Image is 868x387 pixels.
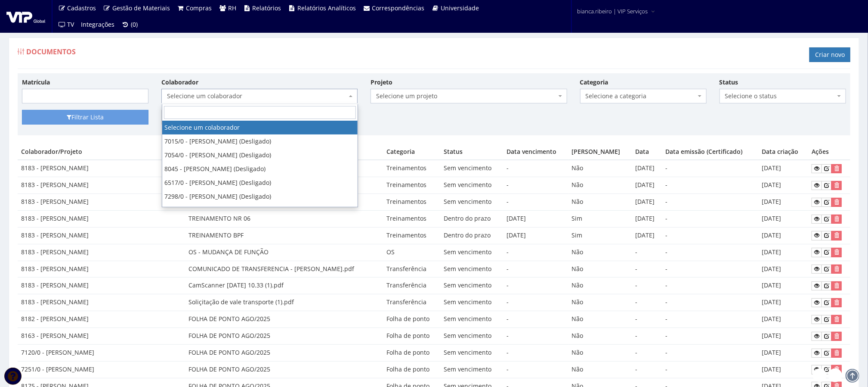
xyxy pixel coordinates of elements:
[758,278,808,294] td: [DATE]
[131,20,138,28] span: (0)
[185,361,383,378] td: FOLHA DE PONTO AGO/2025
[383,294,440,311] td: Transferência
[440,177,503,194] td: Sem vencimento
[185,311,383,328] td: FOLHA DE PONTO AGO/2025
[503,177,568,194] td: -
[68,4,96,12] span: Cadastros
[503,361,568,378] td: -
[568,194,632,211] td: Não
[440,160,503,177] td: Sem vencimento
[167,92,347,100] span: Selecione um colaborador
[580,78,609,87] label: Categoria
[162,134,358,148] li: 7015/0 - [PERSON_NAME] (Desligado)
[441,4,479,12] span: Universidade
[81,20,115,28] span: Integrações
[632,244,662,261] td: -
[632,194,662,211] td: [DATE]
[383,194,440,211] td: Treinamentos
[503,278,568,294] td: -
[662,361,759,378] td: -
[185,344,383,361] td: FOLHA DE PONTO AGO/2025
[662,227,759,244] td: -
[383,144,440,160] th: Categoria
[568,177,632,194] td: Não
[758,144,808,160] th: Data criação
[632,344,662,361] td: -
[503,194,568,211] td: -
[662,278,759,294] td: -
[18,361,185,378] td: 7251/0 - [PERSON_NAME]
[18,278,185,294] td: 8183 - [PERSON_NAME]
[440,261,503,278] td: Sem vencimento
[440,361,503,378] td: Sem vencimento
[503,160,568,177] td: -
[440,328,503,345] td: Sem vencimento
[162,162,358,176] li: 8045 - [PERSON_NAME] (Desligado)
[568,144,632,160] th: [PERSON_NAME]
[383,311,440,328] td: Folha de ponto
[503,227,568,244] td: [DATE]
[185,227,383,244] td: TREINAMENTO BPF
[577,7,648,16] span: bianca.ribeiro | VIP Serviços
[18,194,185,211] td: 8183 - [PERSON_NAME]
[383,177,440,194] td: Treinamentos
[18,294,185,311] td: 8183 - [PERSON_NAME]
[18,227,185,244] td: 8183 - [PERSON_NAME]
[383,227,440,244] td: Treinamentos
[440,144,503,160] th: Status
[440,294,503,311] td: Sem vencimento
[186,4,212,12] span: Compras
[632,144,662,160] th: Data
[758,244,808,261] td: [DATE]
[758,311,808,328] td: [DATE]
[568,311,632,328] td: Não
[26,47,76,56] span: Documentos
[185,278,383,294] td: CamScanner [DATE] 10.33 (1).pdf
[758,194,808,211] td: [DATE]
[383,210,440,227] td: Treinamentos
[55,16,78,33] a: TV
[185,294,383,311] td: Soliçitação de vale transporte (1).pdf
[662,261,759,278] td: -
[162,190,358,203] li: 7298/0 - [PERSON_NAME] (Desligado)
[383,160,440,177] td: Treinamentos
[440,244,503,261] td: Sem vencimento
[161,78,198,87] label: Colaborador
[568,244,632,261] td: Não
[632,361,662,378] td: -
[662,344,759,361] td: -
[758,227,808,244] td: [DATE]
[18,244,185,261] td: 8183 - [PERSON_NAME]
[568,344,632,361] td: Não
[78,16,118,33] a: Integrações
[632,227,662,244] td: [DATE]
[440,227,503,244] td: Dentro do prazo
[383,278,440,294] td: Transferência
[18,328,185,345] td: 8163 - [PERSON_NAME]
[68,20,74,28] span: TV
[662,328,759,345] td: -
[580,89,707,103] span: Selecione a categoria
[440,278,503,294] td: Sem vencimento
[503,261,568,278] td: -
[383,261,440,278] td: Transferência
[662,160,759,177] td: -
[662,244,759,261] td: -
[568,328,632,345] td: Não
[22,78,50,87] label: Matrícula
[440,344,503,361] td: Sem vencimento
[632,278,662,294] td: -
[18,210,185,227] td: 8183 - [PERSON_NAME]
[662,144,759,160] th: Data emissão (Certificado)
[162,121,358,134] li: Selecione um colaborador
[503,344,568,361] td: -
[22,110,148,125] button: Filtrar Lista
[632,261,662,278] td: -
[632,210,662,227] td: [DATE]
[568,261,632,278] td: Não
[632,177,662,194] td: [DATE]
[503,311,568,328] td: -
[371,78,392,87] label: Projeto
[253,4,281,12] span: Relatórios
[758,177,808,194] td: [DATE]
